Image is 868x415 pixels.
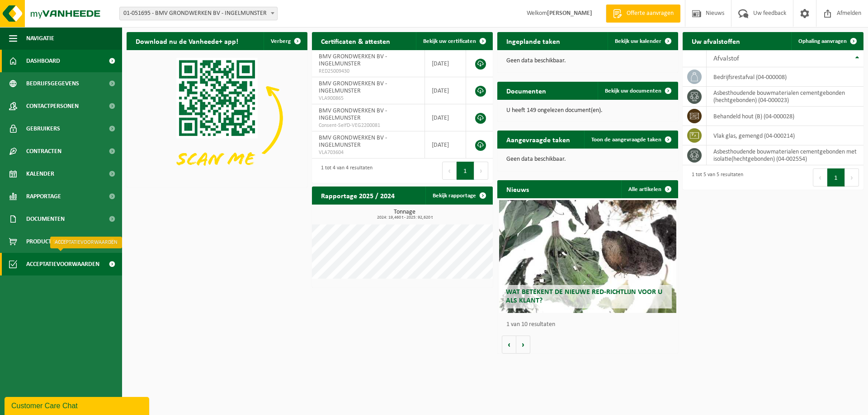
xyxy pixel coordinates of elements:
[606,5,680,23] a: Offerte aanvragen
[707,145,863,165] td: asbesthoudende bouwmaterialen cementgebonden met isolatie(hechtgebonden) (04-002554)
[26,163,54,185] span: Kalender
[425,50,466,77] td: [DATE]
[26,253,99,275] span: Acceptatievoorwaarden
[713,55,739,62] span: Afvalstof
[26,230,67,253] span: Product Shop
[827,168,845,187] button: 1
[319,107,387,121] span: BMV GRONDWERKEN BV - INGELMUNSTER
[813,168,827,187] button: Previous
[416,32,492,50] a: Bekijk uw certificaten
[319,80,387,94] span: BMV GRONDWERKEN BV - INGELMUNSTER
[707,107,863,126] td: behandeld hout (B) (04-000028)
[26,140,61,163] span: Contracten
[120,7,277,20] span: 01-051695 - BMV GRONDWERKEN BV - INGELMUNSTER
[497,82,555,99] h2: Documenten
[425,77,466,104] td: [DATE]
[707,87,863,107] td: asbesthoudende bouwmaterialen cementgebonden (hechtgebonden) (04-000023)
[497,131,579,148] h2: Aangevraagde taken
[707,126,863,145] td: vlak glas, gemengd (04-000214)
[319,68,418,75] span: RED25009430
[506,107,669,114] p: U heeft 149 ongelezen document(en).
[474,162,488,180] button: Next
[605,88,661,94] span: Bekijk uw documenten
[26,50,60,72] span: Dashboard
[423,38,476,44] span: Bekijk uw certificaten
[591,137,661,143] span: Toon de aangevraagde taken
[497,180,538,198] h2: Nieuws
[506,156,669,163] p: Geen data beschikbaar.
[615,38,661,44] span: Bekijk uw kalender
[506,58,669,64] p: Geen data beschikbaar.
[687,168,743,187] div: 1 tot 5 van 5 resultaten
[26,185,61,208] span: Rapportage
[425,131,466,159] td: [DATE]
[499,200,676,313] a: Wat betekent de nieuwe RED-richtlijn voor u als klant?
[425,104,466,131] td: [DATE]
[502,336,516,354] button: Vorige
[316,209,493,220] h3: Tonnage
[26,208,65,230] span: Documenten
[271,38,291,44] span: Verberg
[26,95,79,117] span: Contactpersonen
[497,32,569,50] h2: Ingeplande taken
[621,180,677,198] a: Alle artikelen
[312,32,399,50] h2: Certificaten & attesten
[791,32,863,50] a: Ophaling aanvragen
[319,122,418,129] span: Consent-SelfD-VEG2200081
[516,336,530,354] button: Volgende
[707,67,863,87] td: bedrijfsrestafval (04-000008)
[584,131,677,149] a: Toon de aangevraagde taken
[845,168,859,187] button: Next
[319,95,418,102] span: VLA900865
[319,135,387,149] span: BMV GRONDWERKEN BV - INGELMUNSTER
[264,32,307,50] button: Verberg
[457,162,474,180] button: 1
[319,53,387,67] span: BMV GRONDWERKEN BV - INGELMUNSTER
[319,149,418,156] span: VLA703604
[5,395,151,415] iframe: chat widget
[127,32,247,50] h2: Download nu de Vanheede+ app!
[683,32,749,50] h2: Uw afvalstoffen
[798,38,847,44] span: Ophaling aanvragen
[442,162,457,180] button: Previous
[119,7,278,20] span: 01-051695 - BMV GRONDWERKEN BV - INGELMUNSTER
[608,32,677,50] a: Bekijk uw kalender
[316,215,493,220] span: 2024: 19,460 t - 2025: 92,620 t
[425,187,492,205] a: Bekijk rapportage
[26,72,79,95] span: Bedrijfsgegevens
[26,117,60,140] span: Gebruikers
[26,27,54,50] span: Navigatie
[127,50,307,186] img: Download de VHEPlus App
[506,289,662,304] span: Wat betekent de nieuwe RED-richtlijn voor u als klant?
[506,322,674,328] p: 1 van 10 resultaten
[624,9,676,18] span: Offerte aanvragen
[547,10,592,17] strong: [PERSON_NAME]
[598,82,677,100] a: Bekijk uw documenten
[312,187,404,204] h2: Rapportage 2025 / 2024
[316,161,373,181] div: 1 tot 4 van 4 resultaten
